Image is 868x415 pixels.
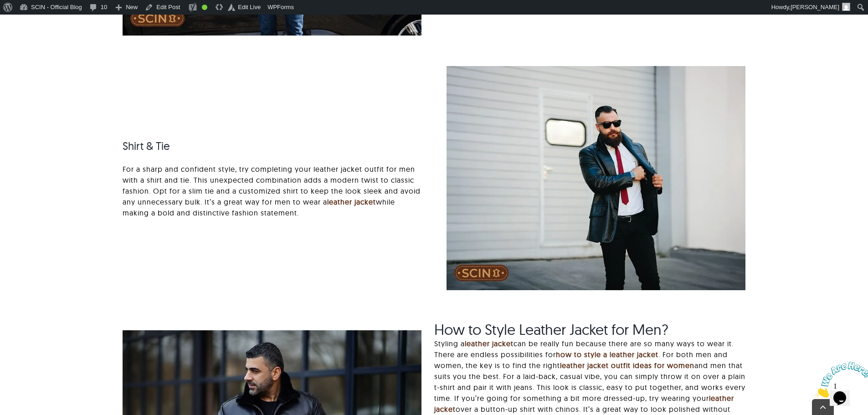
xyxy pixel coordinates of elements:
img: Chat attention grabber [4,4,60,40]
div: Good [202,5,207,10]
a: how to style a leather jacket [556,350,658,359]
a: leather jacket [465,339,514,348]
iframe: chat widget [812,358,868,401]
span: [PERSON_NAME] [791,4,839,10]
a: leather jacket [327,197,376,206]
span: How to Style Leather Jacket for Men? [434,320,668,338]
a: leather jacket outfit ideas for women [560,361,694,370]
h3: Shirt & Tie [123,139,421,153]
span: 1 [4,4,7,11]
img: Shirt & Tie [447,66,745,290]
p: For a sharp and confident style, try completing your leather jacket outfit for men with a shirt a... [123,164,421,218]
